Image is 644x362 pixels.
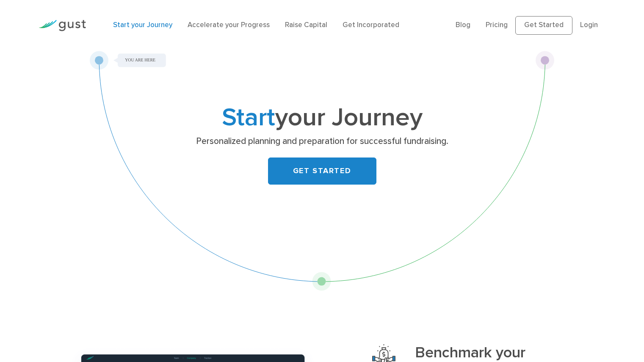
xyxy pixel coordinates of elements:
span: Start [222,102,275,133]
a: Login [580,21,598,29]
a: GET STARTED [268,158,376,185]
a: Pricing [486,21,508,29]
img: Gust Logo [39,20,86,31]
a: Blog [456,21,470,29]
a: Get Started [515,16,572,35]
a: Accelerate your Progress [188,21,270,29]
a: Start your Journey [113,21,172,29]
p: Personalized planning and preparation for successful fundraising. [158,135,486,147]
h1: your Journey [155,106,489,130]
a: Get Incorporated [343,21,399,29]
a: Raise Capital [285,21,327,29]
